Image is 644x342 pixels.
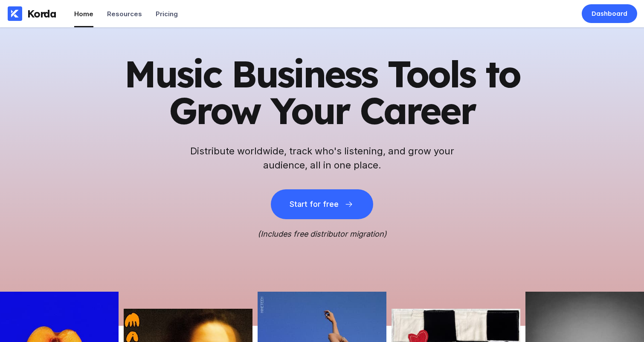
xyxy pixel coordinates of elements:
[271,189,373,219] button: Start for free
[27,7,56,20] div: Korda
[107,10,142,18] div: Resources
[113,55,531,129] h1: Music Business Tools to Grow Your Career
[156,10,178,18] div: Pricing
[74,10,93,18] div: Home
[592,9,627,18] div: Dashboard
[258,229,387,238] i: (Includes free distributor migration)
[186,144,458,172] h2: Distribute worldwide, track who's listening, and grow your audience, all in one place.
[582,4,637,23] a: Dashboard
[290,200,338,209] div: Start for free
